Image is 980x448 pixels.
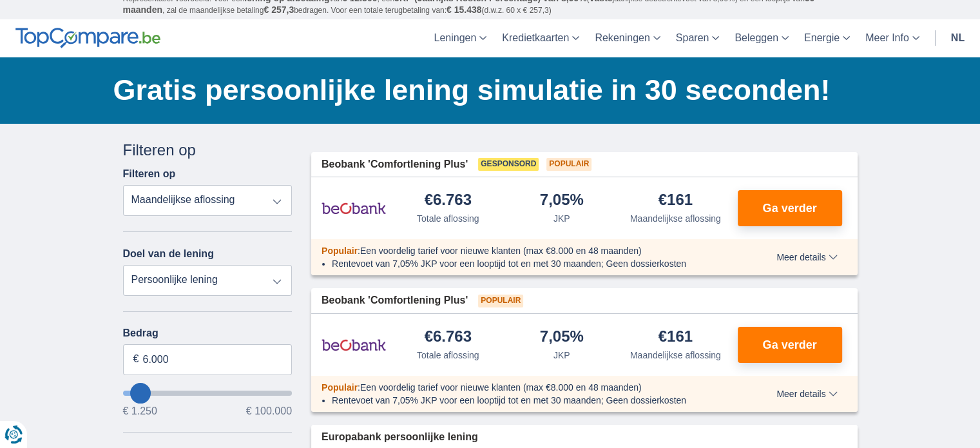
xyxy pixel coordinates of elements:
[123,168,176,180] label: Filteren op
[943,19,972,57] a: nl
[322,192,386,224] img: product.pl.alt Beobank
[322,382,358,393] span: Populair
[630,212,721,225] div: Maandelijkse aflossing
[322,157,468,172] span: Beobank 'Comfortlening Plus'
[727,19,796,57] a: Beleggen
[15,28,160,48] img: TopCompare
[133,352,139,367] span: €
[494,19,587,57] a: Kredietkaarten
[360,246,642,256] span: Een voordelig tarief voor nieuwe klanten (max €8.000 en 48 maanden)
[858,19,927,57] a: Meer Info
[630,349,721,362] div: Maandelijkse aflossing
[322,430,478,445] span: Europabank persoonlijke lening
[123,139,293,161] div: Filteren op
[478,158,539,171] span: Gesponsord
[123,406,157,416] span: € 1.250
[658,329,693,346] div: €161
[311,244,740,257] div: :
[738,190,842,226] button: Ga verder
[332,257,729,270] li: Rentevoet van 7,05% JKP voor een looptijd tot en met 30 maanden; Geen dossierkosten
[417,349,479,362] div: Totale aflossing
[123,327,293,339] label: Bedrag
[553,349,570,362] div: JKP
[668,19,727,57] a: Sparen
[447,5,482,15] span: € 15.438
[762,202,816,214] span: Ga verder
[113,70,858,110] h1: Gratis persoonlijke lening simulatie in 30 seconden!
[762,339,816,351] span: Ga verder
[478,295,523,307] span: Populair
[332,394,729,407] li: Rentevoet van 7,05% JKP voor een looptijd tot en met 30 maanden; Geen dossierkosten
[425,192,472,209] div: €6.763
[311,381,740,394] div: :
[553,212,570,225] div: JKP
[322,329,386,361] img: product.pl.alt Beobank
[123,391,293,396] input: wantToBorrow
[360,382,642,393] span: Een voordelig tarief voor nieuwe klanten (max €8.000 en 48 maanden)
[546,158,591,171] span: Populair
[246,406,292,416] span: € 100.000
[796,19,858,57] a: Energie
[767,389,847,399] button: Meer details
[776,253,837,262] span: Meer details
[322,293,468,308] span: Beobank 'Comfortlening Plus'
[658,192,693,209] div: €161
[425,329,472,346] div: €6.763
[322,246,358,256] span: Populair
[417,212,479,225] div: Totale aflossing
[540,329,584,346] div: 7,05%
[767,252,847,262] button: Meer details
[540,192,584,209] div: 7,05%
[264,5,294,15] span: € 257,3
[587,19,668,57] a: Rekeningen
[738,327,842,363] button: Ga verder
[776,389,837,398] span: Meer details
[123,248,214,260] label: Doel van de lening
[426,19,494,57] a: Leningen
